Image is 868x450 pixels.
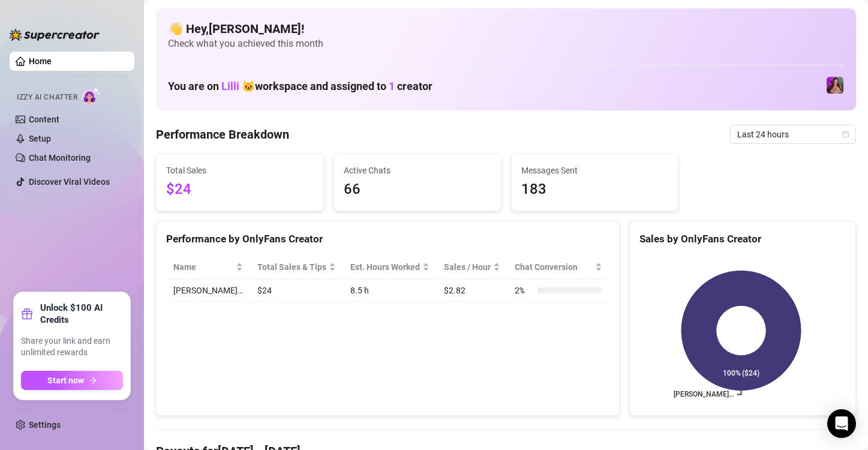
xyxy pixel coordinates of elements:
[166,279,250,302] td: [PERSON_NAME]…
[89,376,97,385] span: arrow-right
[173,260,233,274] span: Name
[166,178,314,201] span: $24
[166,231,609,247] div: Performance by OnlyFans Creator
[827,409,856,438] div: Open Intercom Messenger
[47,376,84,385] span: Start now
[156,126,289,143] h4: Performance Breakdown
[250,256,343,279] th: Total Sales & Tips
[21,308,33,320] span: gift
[168,20,844,37] h4: 👋 Hey, [PERSON_NAME] !
[82,87,101,104] img: AI Chatter
[437,256,507,279] th: Sales / Hour
[29,56,52,66] a: Home
[673,391,733,399] text: [PERSON_NAME]…
[515,284,534,297] span: 2 %
[842,131,849,138] span: calendar
[444,260,491,274] span: Sales / Hour
[344,178,491,201] span: 66
[521,164,669,177] span: Messages Sent
[17,92,77,103] span: Izzy AI Chatter
[257,260,326,274] span: Total Sales & Tips
[29,115,59,124] a: Content
[168,80,433,93] h1: You are on workspace and assigned to creator
[437,279,507,302] td: $2.82
[29,153,91,163] a: Chat Monitoring
[507,256,609,279] th: Chat Conversion
[21,371,123,390] button: Start nowarrow-right
[168,37,844,50] span: Check what you achieved this month
[29,420,61,430] a: Settings
[21,335,123,359] span: Share your link and earn unlimited rewards
[166,164,314,177] span: Total Sales
[29,177,110,187] a: Discover Viral Videos
[40,302,123,326] strong: Unlock $100 AI Credits
[639,231,846,247] div: Sales by OnlyFans Creator
[10,29,100,41] img: logo-BBDzfeDw.svg
[350,260,420,274] div: Est. Hours Worked
[166,256,250,279] th: Name
[389,80,395,92] span: 1
[250,279,343,302] td: $24
[515,260,592,274] span: Chat Conversion
[521,178,669,201] span: 183
[737,125,849,143] span: Last 24 hours
[221,80,255,92] span: Lilli 🐱
[344,164,491,177] span: Active Chats
[827,77,843,94] img: allison
[343,279,437,302] td: 8.5 h
[29,134,51,143] a: Setup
